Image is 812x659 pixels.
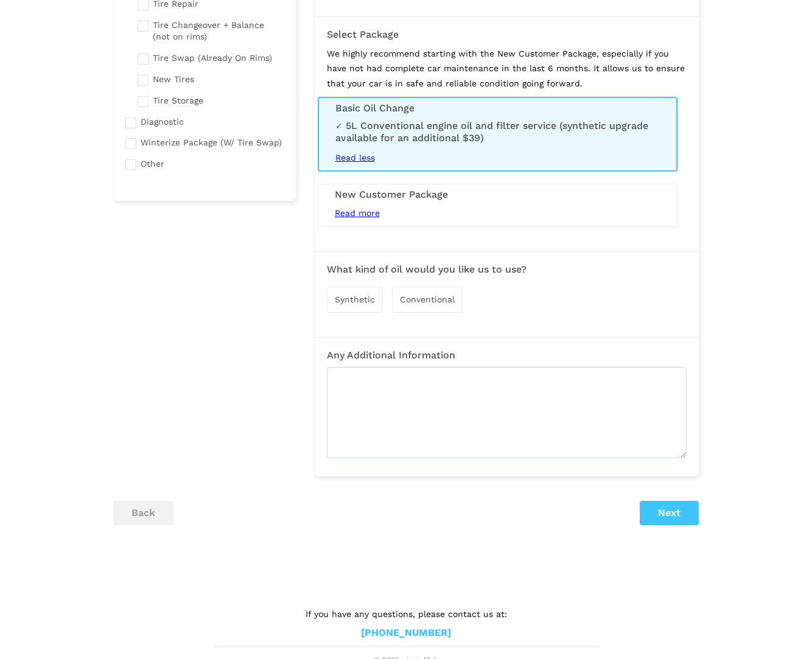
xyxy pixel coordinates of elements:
h3: Select Package [327,29,687,40]
p: If you have any questions, please contact us at: [214,607,598,621]
h3: What kind of oil would you like us to use? [327,264,687,275]
h3: Basic Oil Change [335,103,660,114]
a: [PHONE_NUMBER] [361,627,451,640]
button: back [113,501,173,525]
span: Read more [335,208,380,218]
span: Conventional [400,295,455,304]
h3: New Customer Package [335,189,660,200]
span: Read less [335,153,375,162]
li: 5L Conventional engine oil and filter service (synthetic upgrade available for an additional $39) [335,120,660,144]
button: Next [640,501,699,525]
span: Synthetic [335,295,375,304]
h3: Any Additional Information [327,350,687,361]
p: We highly recommend starting with the New Customer Package, especially if you have not had comple... [327,46,687,91]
